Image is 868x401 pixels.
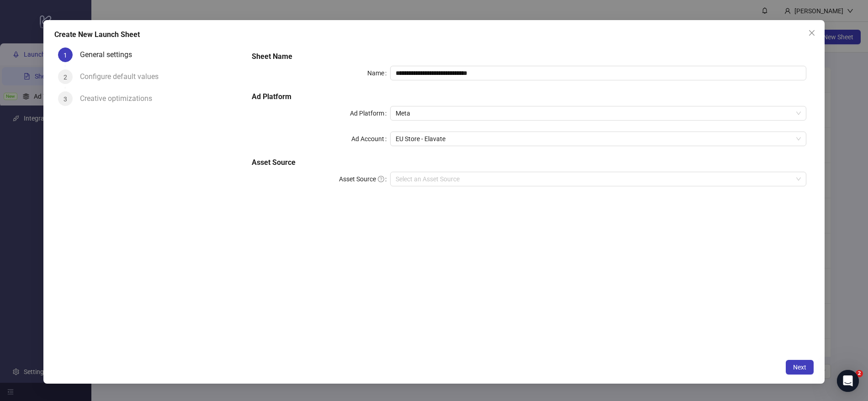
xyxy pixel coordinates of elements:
span: 2 [856,370,863,377]
h5: Sheet Name [252,51,807,62]
h5: Ad Platform [252,91,807,102]
span: 1 [64,51,67,58]
span: EU Store - Elavate [396,132,801,146]
label: Asset Source [339,172,390,186]
span: Meta [396,106,801,120]
span: Next [793,364,806,371]
div: Configure default values [80,69,166,84]
span: 3 [64,95,67,102]
span: 2 [64,73,67,80]
button: Next [786,360,814,375]
label: Ad Platform [350,106,390,121]
div: Create New Launch Sheet [54,29,814,40]
button: Close [804,26,819,40]
div: Open Intercom Messenger [837,370,859,392]
input: Name [390,66,806,80]
div: Creative optimizations [80,91,159,106]
label: Ad Account [351,132,390,146]
label: Name [367,66,390,80]
span: question-circle [378,176,384,182]
span: close [808,29,815,37]
div: General settings [80,47,139,62]
h5: Asset Source [252,157,807,168]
